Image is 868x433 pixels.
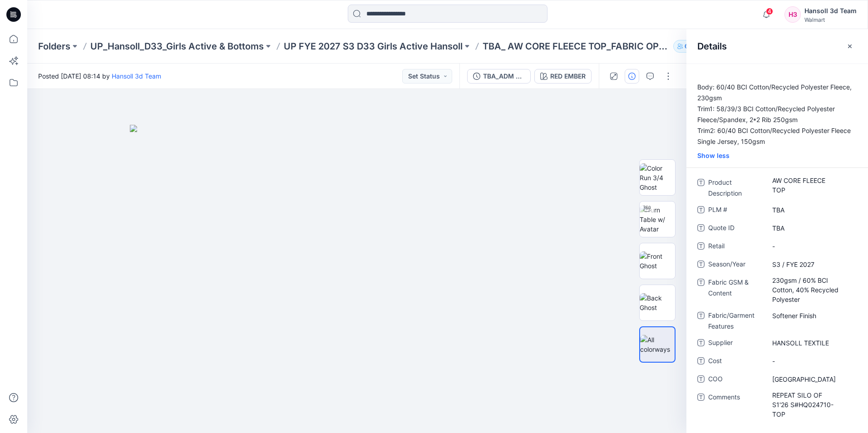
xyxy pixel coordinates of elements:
span: S3 / FYE 2027 [772,260,851,269]
span: - [772,241,851,251]
span: Cost [708,355,763,368]
button: 69 [673,40,703,53]
div: H3 [784,6,801,23]
span: TBA [772,223,851,233]
span: COO [708,374,763,386]
span: AW CORE FLEECE TOP [772,176,851,195]
span: Product Description [708,177,763,199]
span: 230gsm / 60% BCI Cotton, 40% Recycled Polyester [772,276,851,304]
img: Back Ghost [640,293,675,312]
div: RED EMBER [550,71,586,81]
h2: Details [697,41,727,52]
img: eyJhbGciOiJIUzI1NiIsImtpZCI6IjAiLCJzbHQiOiJzZXMiLCJ0eXAiOiJKV1QifQ.eyJkYXRhIjp7InR5cGUiOiJzdG9yYW... [130,125,584,433]
span: Posted [DATE] 08:14 by [38,71,161,81]
span: HANSOLL TEXTILE [772,338,851,348]
img: All colorways [640,335,675,354]
img: Front Ghost [640,251,675,271]
img: Turn Table w/ Avatar [640,205,675,234]
p: 69 [685,41,692,51]
button: Details [625,69,639,84]
a: UP_Hansoll_D33_Girls Active & Bottoms [90,40,264,53]
button: TBA_ADM FC_AW CORE FLEECE TOP [467,69,531,84]
p: Body: 60/40 BCI Cotton/Recycled Polyester Fleece, 230gsm Trim1: 58/39/3 BCI Cotton/Recycled Polye... [686,82,868,147]
div: TBA_ADM FC_AW CORE FLEECE TOP [483,71,525,81]
span: Supplier [708,337,763,350]
p: TBA_ AW CORE FLEECE TOP_FABRIC OPT(1) [483,40,670,53]
div: Walmart [804,16,857,23]
span: Retail [708,241,763,253]
span: Vietnam [772,374,851,384]
span: Comments [708,392,763,419]
span: Season/Year [708,259,763,271]
a: UP FYE 2027 S3 D33 Girls Active Hansoll [284,40,463,53]
span: Fabric GSM & Content [708,277,763,305]
button: RED EMBER [534,69,592,84]
span: 4 [766,8,773,15]
div: Show less [686,151,868,160]
span: TBA [772,205,851,215]
span: REPEAT SILO OF S1'26 S#HQ024710-TOP [772,390,851,419]
a: Folders [38,40,70,53]
span: Softener Finish [772,311,851,320]
img: Color Run 3/4 Ghost [640,163,675,192]
span: PLM # [708,204,763,217]
div: Hansoll 3d Team [804,5,857,16]
a: Hansoll 3d Team [112,72,161,80]
span: - [772,356,851,366]
span: Fabric/Garment Features [708,310,763,332]
span: Quote ID [708,222,763,235]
